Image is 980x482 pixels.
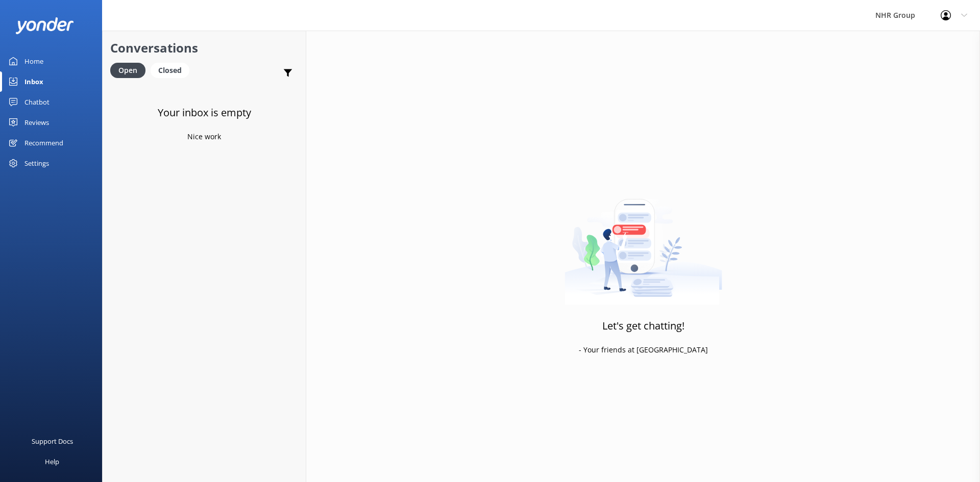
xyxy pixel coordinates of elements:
[187,131,221,142] p: Nice work
[15,17,74,34] img: yonder-white-logo.png
[151,63,189,78] div: Closed
[24,153,49,173] div: Settings
[110,64,151,75] a: Open
[24,71,43,92] div: Inbox
[110,63,145,78] div: Open
[24,51,43,71] div: Home
[151,64,194,75] a: Closed
[32,431,73,451] div: Support Docs
[565,177,722,305] img: artwork of a man stealing a conversation from at giant smartphone
[158,105,251,121] h3: Your inbox is empty
[24,92,50,112] div: Chatbot
[45,451,59,472] div: Help
[110,38,298,58] h2: Conversations
[24,133,63,153] div: Recommend
[24,112,49,133] div: Reviews
[602,318,684,334] h3: Let's get chatting!
[579,344,708,356] p: - Your friends at [GEOGRAPHIC_DATA]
